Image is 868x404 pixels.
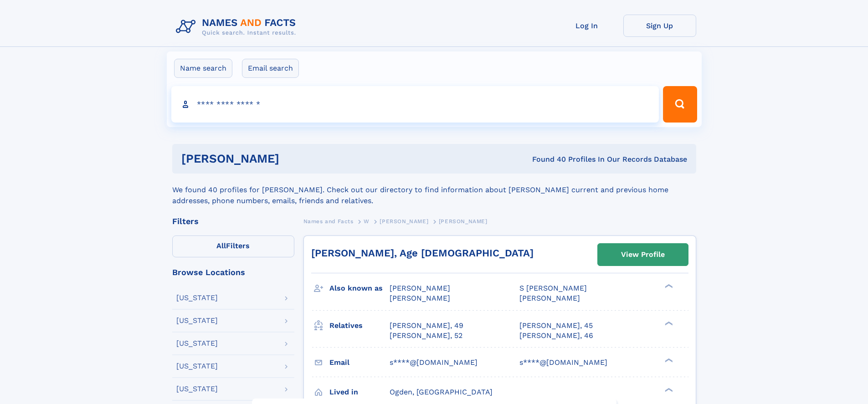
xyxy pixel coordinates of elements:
[663,86,697,123] button: Search Button
[329,318,390,333] h3: Relatives
[176,363,218,370] div: [US_STATE]
[176,340,218,347] div: [US_STATE]
[380,215,428,227] a: [PERSON_NAME]
[311,247,534,259] a: [PERSON_NAME], Age [DEMOGRAPHIC_DATA]
[364,218,370,225] span: W
[364,215,370,227] a: W
[172,174,696,206] div: We found 40 profiles for [PERSON_NAME]. Check out our directory to find information about [PERSON...
[663,320,673,326] div: ❯
[663,357,673,363] div: ❯
[181,153,406,164] h1: [PERSON_NAME]
[623,15,696,37] a: Sign Up
[663,283,673,289] div: ❯
[390,388,493,396] span: Ogden, [GEOGRAPHIC_DATA]
[171,86,659,123] input: search input
[329,355,390,370] h3: Email
[242,59,299,78] label: Email search
[406,154,687,164] div: Found 40 Profiles In Our Records Database
[519,321,593,331] a: [PERSON_NAME], 45
[439,218,488,225] span: [PERSON_NAME]
[519,294,580,302] span: [PERSON_NAME]
[390,294,450,302] span: [PERSON_NAME]
[380,218,428,225] span: [PERSON_NAME]
[663,387,673,393] div: ❯
[176,385,218,393] div: [US_STATE]
[216,241,226,250] span: All
[172,235,294,257] label: Filters
[519,284,587,292] span: S [PERSON_NAME]
[621,244,665,265] div: View Profile
[329,281,390,296] h3: Also known as
[176,317,218,324] div: [US_STATE]
[329,384,390,400] h3: Lived in
[172,15,303,39] img: Logo Names and Facts
[390,284,450,292] span: [PERSON_NAME]
[550,15,623,37] a: Log In
[174,59,232,78] label: Name search
[172,217,294,225] div: Filters
[172,268,294,276] div: Browse Locations
[176,294,218,302] div: [US_STATE]
[598,244,688,266] a: View Profile
[303,215,354,227] a: Names and Facts
[390,321,463,331] a: [PERSON_NAME], 49
[390,331,462,341] a: [PERSON_NAME], 52
[519,331,593,341] a: [PERSON_NAME], 46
